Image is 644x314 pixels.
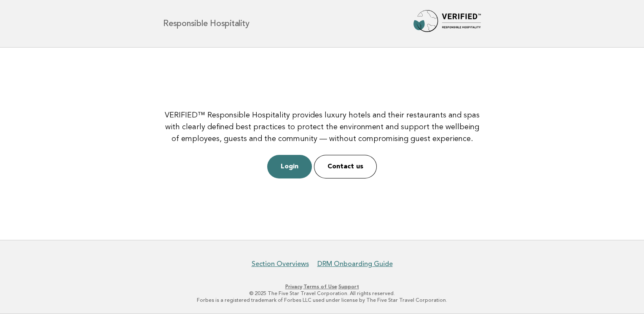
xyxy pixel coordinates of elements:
[303,284,337,290] a: Terms of Use
[338,284,359,290] a: Support
[64,290,580,297] p: © 2025 The Five Star Travel Corporation. All rights reserved.
[64,297,580,303] p: Forbes is a registered trademark of Forbes LLC used under license by The Five Star Travel Corpora...
[317,260,393,268] a: DRM Onboarding Guide
[161,109,483,145] p: VERIFIED™ Responsible Hospitality provides luxury hotels and their restaurants and spas with clea...
[267,155,312,178] a: Login
[252,260,309,268] a: Section Overviews
[163,19,249,28] h1: Responsible Hospitality
[413,10,481,37] img: Forbes Travel Guide
[64,283,580,290] p: · ·
[285,284,302,290] a: Privacy
[314,155,377,178] a: Contact us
